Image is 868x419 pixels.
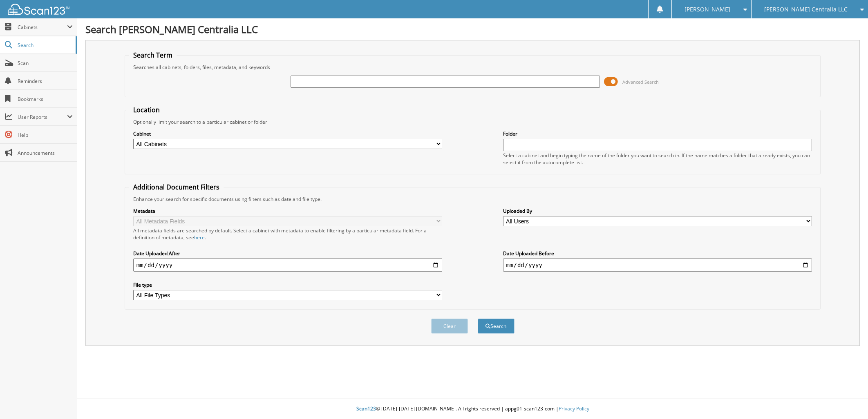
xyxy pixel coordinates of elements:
[77,399,868,419] div: © [DATE]-[DATE] [DOMAIN_NAME]. All rights reserved | appg01-scan123-com |
[194,234,205,241] a: here
[503,259,812,272] input: end
[503,207,812,214] label: Uploaded By
[18,96,73,103] span: Bookmarks
[503,250,812,257] label: Date Uploaded Before
[18,24,67,31] span: Cabinets
[129,64,817,71] div: Searches all cabinets, folders, files, metadata, and keywords
[18,114,67,120] span: User Reports
[85,22,860,36] h1: Search [PERSON_NAME] Centralia LLC
[503,152,812,166] div: Select a cabinet and begin typing the name of the folder you want to search in. If the name match...
[18,78,73,85] span: Reminders
[129,105,164,114] legend: Location
[18,60,73,67] span: Scan
[129,196,817,203] div: Enhance your search for specific documents using filters such as date and file type.
[18,149,73,156] span: Announcements
[133,130,443,137] label: Cabinet
[129,118,817,125] div: Optionally limit your search to a particular cabinet or folder
[685,7,730,12] span: [PERSON_NAME]
[133,259,443,272] input: start
[356,405,376,412] span: Scan123
[478,319,515,334] button: Search
[129,183,224,192] legend: Additional Document Filters
[559,405,589,412] a: Privacy Policy
[622,79,659,85] span: Advanced Search
[764,7,848,12] span: [PERSON_NAME] Centralia LLC
[133,207,443,214] label: Metadata
[129,51,177,60] legend: Search Term
[431,319,468,334] button: Clear
[18,131,73,138] span: Help
[133,281,443,288] label: File type
[133,250,443,257] label: Date Uploaded After
[18,42,72,49] span: Search
[8,4,69,15] img: scan123-logo-white.svg
[133,227,443,241] div: All metadata fields are searched by default. Select a cabinet with metadata to enable filtering b...
[503,130,812,137] label: Folder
